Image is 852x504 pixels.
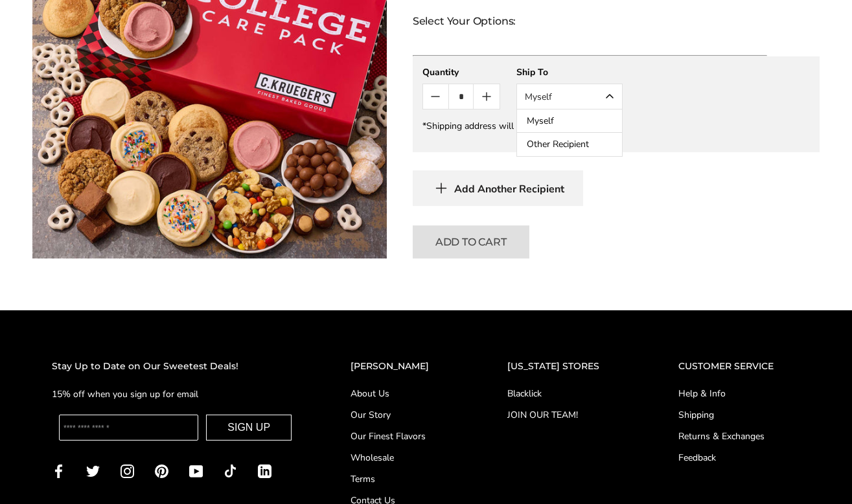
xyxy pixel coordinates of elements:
[52,359,299,374] h2: Stay Up to Date on Our Sweetest Deals!
[413,170,583,206] button: Add Another Recipient
[422,120,810,132] div: *Shipping address will be collected at checkout
[206,415,292,441] button: SIGN UP
[413,56,820,152] gfm-form: New recipient
[507,387,626,400] a: Blacklick
[52,463,65,478] a: Facebook
[86,463,100,478] a: Twitter
[678,430,800,443] a: Returns & Exchanges
[507,359,626,374] h2: [US_STATE] STORES
[507,408,626,422] a: JOIN OUR TEAM!
[224,463,237,478] a: TikTok
[678,359,800,374] h2: CUSTOMER SERVICE
[351,387,455,400] a: About Us
[423,84,448,109] button: Count minus
[454,183,564,196] span: Add Another Recipient
[678,408,800,422] a: Shipping
[189,463,203,478] a: YouTube
[448,84,474,109] input: Quantity
[59,415,198,441] input: Enter your email
[351,451,455,464] a: Wholesale
[413,14,820,29] div: Select Your Options:
[351,408,455,422] a: Our Story
[351,359,455,374] h2: [PERSON_NAME]
[413,225,529,258] button: Add To Cart
[474,84,499,109] button: Count plus
[517,133,622,156] button: Other Recipient
[517,109,622,133] button: Myself
[516,66,623,78] div: Ship To
[351,472,455,486] a: Terms
[258,463,271,478] a: LinkedIn
[422,66,500,78] div: Quantity
[678,451,800,464] a: Feedback
[516,84,623,109] button: Myself
[121,463,134,478] a: Instagram
[351,430,455,443] a: Our Finest Flavors
[678,387,800,400] a: Help & Info
[155,463,168,478] a: Pinterest
[52,387,299,402] p: 15% off when you sign up for email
